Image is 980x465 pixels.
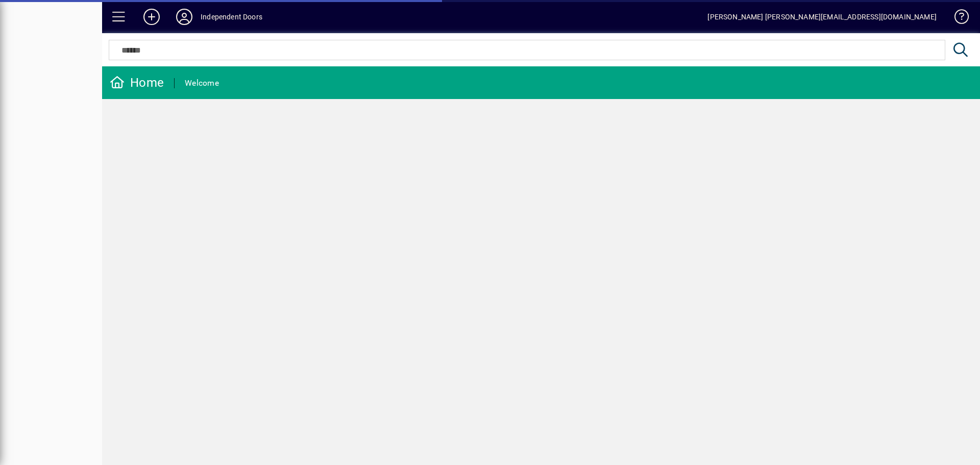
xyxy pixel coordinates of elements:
div: Independent Doors [201,9,262,25]
button: Add [135,8,168,26]
div: Home [110,75,164,91]
a: Knowledge Base [947,2,967,35]
div: Welcome [185,75,219,91]
div: [PERSON_NAME] [PERSON_NAME][EMAIL_ADDRESS][DOMAIN_NAME] [707,9,937,25]
button: Profile [168,8,201,26]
